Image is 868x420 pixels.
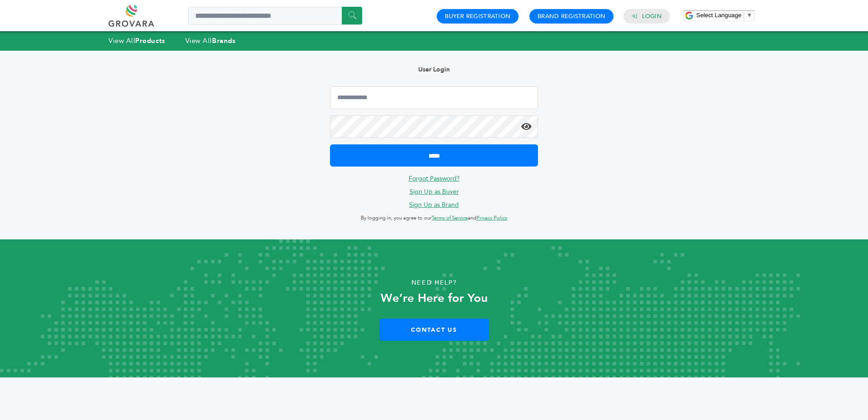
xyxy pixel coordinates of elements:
a: Terms of Service [432,215,468,221]
a: Brand Registration [538,12,605,20]
a: Privacy Policy [476,215,507,221]
b: User Login [418,65,450,74]
a: View AllBrands [185,36,236,45]
a: Sign Up as Buyer [410,187,459,196]
a: Login [642,12,662,20]
strong: Products [135,36,165,45]
strong: We’re Here for You [381,290,488,306]
a: Select Language​ [696,12,752,19]
a: Contact Us [379,319,489,341]
strong: Brands [212,36,236,45]
span: Select Language [696,12,741,19]
input: Search a product or brand... [188,7,362,25]
a: Buyer Registration [445,12,510,20]
span: ▼ [746,12,752,19]
input: Email Address [330,86,538,109]
p: Need Help? [43,276,825,290]
a: Forgot Password? [409,174,460,183]
p: By logging in, you agree to our and [330,213,538,224]
a: View AllProducts [108,36,165,45]
input: Password [330,115,538,138]
a: Sign Up as Brand [409,200,459,209]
